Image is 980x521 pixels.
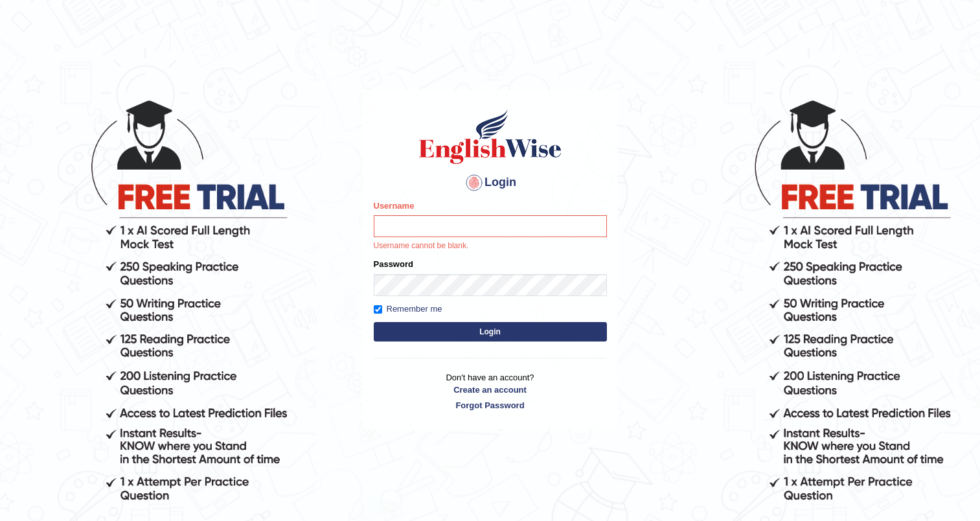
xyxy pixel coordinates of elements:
img: Logo of English Wise sign in for intelligent practice with AI [416,108,564,166]
h4: Login [374,172,607,193]
a: Forgot Password [374,399,607,411]
p: Don't have an account? [374,371,607,411]
a: Create an account [374,384,607,396]
label: Remember me [374,303,442,316]
label: Password [374,258,413,270]
button: Login [374,322,607,342]
label: Username [374,200,415,212]
p: Username cannot be blank. [374,240,607,252]
input: Remember me [374,305,382,314]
